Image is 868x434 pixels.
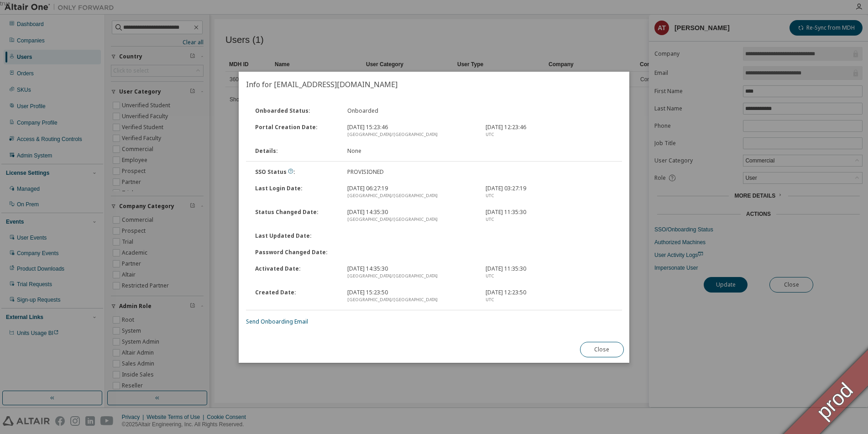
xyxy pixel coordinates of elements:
div: PROVISIONED [342,168,480,176]
div: UTC [486,192,613,199]
div: Created Date : [250,289,342,303]
a: Send Onboarding Email [246,318,308,325]
div: SSO Status : [250,168,342,176]
div: [DATE] 15:23:50 [342,289,480,303]
div: [GEOGRAPHIC_DATA]/[GEOGRAPHIC_DATA] [347,296,475,303]
div: UTC [486,216,613,223]
div: Password Changed Date : [250,249,342,256]
div: [DATE] 15:23:46 [342,124,480,138]
div: [DATE] 11:35:30 [480,265,618,280]
div: UTC [486,296,613,303]
div: [DATE] 14:35:30 [342,265,480,280]
div: Portal Creation Date : [250,124,342,138]
div: [DATE] 11:35:30 [480,209,618,223]
div: [GEOGRAPHIC_DATA]/[GEOGRAPHIC_DATA] [347,216,475,223]
div: UTC [486,272,613,280]
button: Close [580,342,624,357]
div: Status Changed Date : [250,209,342,223]
div: [DATE] 12:23:46 [480,124,618,138]
div: [DATE] 03:27:19 [480,185,618,199]
div: [GEOGRAPHIC_DATA]/[GEOGRAPHIC_DATA] [347,272,475,280]
div: Last Login Date : [250,185,342,199]
div: [DATE] 06:27:19 [342,185,480,199]
div: Activated Date : [250,265,342,280]
div: None [342,147,480,155]
div: Onboarded Status : [250,107,342,115]
div: Onboarded [342,107,480,115]
div: UTC [486,131,613,138]
div: Details : [250,147,342,155]
div: [GEOGRAPHIC_DATA]/[GEOGRAPHIC_DATA] [347,192,475,199]
div: Last Updated Date : [250,232,342,240]
div: [DATE] 14:35:30 [342,209,480,223]
div: [GEOGRAPHIC_DATA]/[GEOGRAPHIC_DATA] [347,131,475,138]
div: [DATE] 12:23:50 [480,289,618,303]
h2: Info for [EMAIL_ADDRESS][DOMAIN_NAME] [239,72,629,97]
